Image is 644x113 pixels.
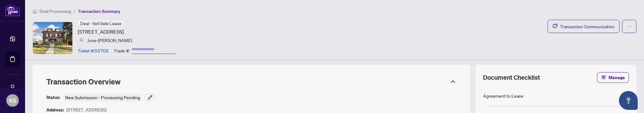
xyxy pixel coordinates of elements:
button: Transaction Communication [548,20,620,33]
span: KS [9,96,16,105]
div: Transaction Overview [41,73,462,90]
span: Deal Processing [39,8,71,14]
article: June-[PERSON_NAME] [87,37,132,44]
span: Transaction Overview [46,77,121,86]
article: Ticket #: 55702 [78,47,109,54]
div: New Submission - Processing Pending [63,94,143,101]
button: Open asap [619,91,638,110]
article: [STREET_ADDRESS] [78,28,124,35]
article: Status: [46,94,60,101]
img: IMG-C12375915_1.jpg [33,22,72,54]
button: Manage [597,72,629,83]
img: svg%3e [79,38,84,42]
img: logo [5,5,20,16]
span: Transaction Summary [78,8,120,14]
span: Transaction Communication [560,23,615,30]
span: ellipsis [627,24,631,29]
span: user-switch [9,84,16,91]
li: / [74,8,75,15]
span: Manage [609,73,625,83]
article: Trade #: [114,47,130,54]
div: Agreement to Lease [483,92,523,99]
span: Deal - Sell Side Lease [80,20,122,26]
span: home [33,9,37,13]
span: Document Checklist [483,73,540,82]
